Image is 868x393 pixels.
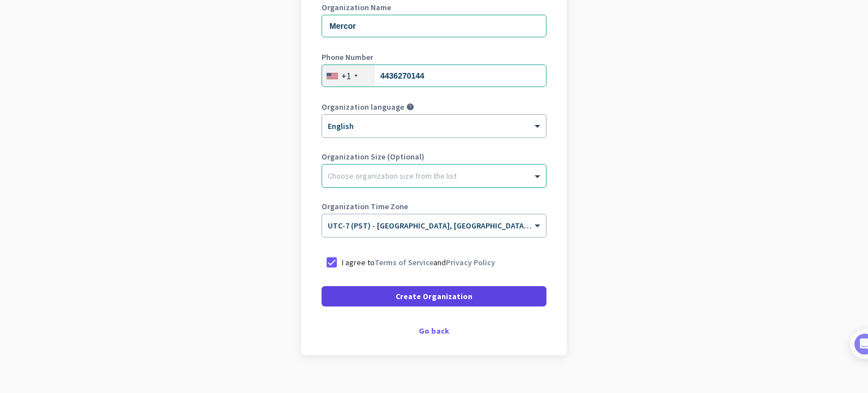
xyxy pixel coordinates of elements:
a: Privacy Policy [446,257,495,267]
label: Organization language [322,103,404,111]
div: Go back [322,327,546,335]
div: +1 [341,70,351,81]
label: Phone Number [322,53,546,61]
label: Organization Name [322,3,546,11]
span: Create Organization [396,291,472,302]
i: help [406,103,414,111]
label: Organization Size (Optional) [322,153,546,161]
label: Organization Time Zone [322,202,546,210]
p: I agree to and [342,257,495,268]
input: 201-555-0123 [322,64,546,87]
input: What is the name of your organization? [322,15,546,37]
a: Terms of Service [375,257,433,267]
button: Create Organization [322,286,546,306]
